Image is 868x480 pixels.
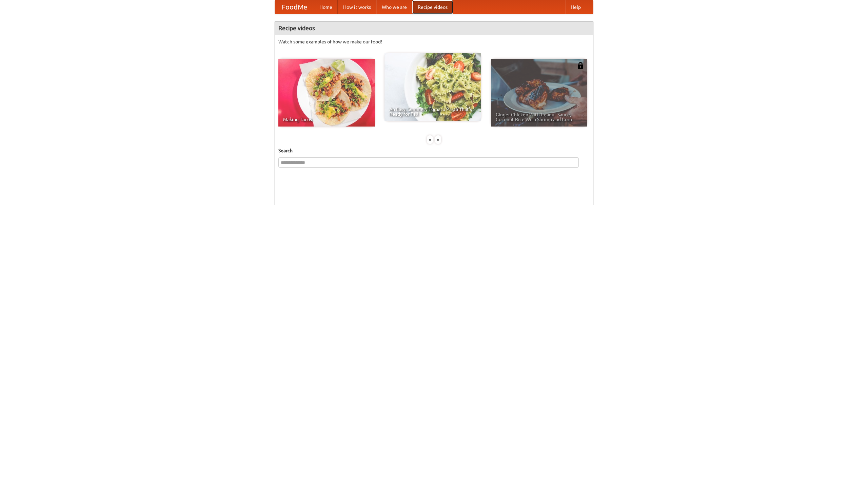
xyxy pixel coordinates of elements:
a: Help [565,0,586,14]
a: Home [314,0,338,14]
div: « [427,135,433,144]
h4: Recipe videos [275,21,593,35]
h5: Search [278,147,590,154]
span: An Easy, Summery Tomato Pasta That's Ready for Fall [389,107,476,116]
a: Making Tacos [278,59,375,127]
a: Recipe videos [412,0,453,14]
a: FoodMe [275,0,314,14]
a: Who we are [376,0,412,14]
span: Making Tacos [283,117,370,122]
div: » [435,135,441,144]
a: An Easy, Summery Tomato Pasta That's Ready for Fall [384,53,481,121]
p: Watch some examples of how we make our food! [278,38,590,45]
img: 483408.png [577,62,584,69]
a: How it works [338,0,376,14]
